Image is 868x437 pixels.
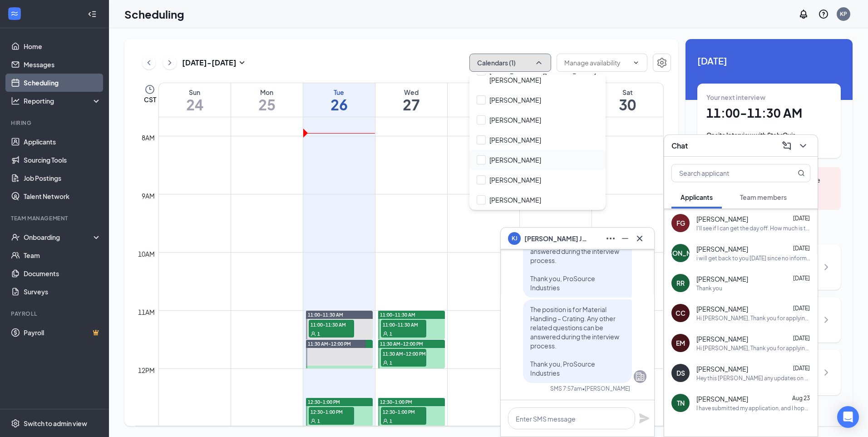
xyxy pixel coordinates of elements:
[231,97,303,112] h1: 25
[448,83,519,117] a: August 28, 2025
[706,131,832,149] div: Onsite Interview with StahrQuis [PERSON_NAME]
[375,88,447,97] div: Wed
[88,10,97,19] svg: Collapse
[24,323,101,342] a: PayrollCrown
[469,54,551,72] button: Calendars (1)ChevronUp
[380,312,415,318] span: 11:00-11:30 AM
[681,193,713,201] span: Applicants
[697,54,841,68] span: [DATE]
[793,365,810,372] span: [DATE]
[448,97,519,112] h1: 28
[676,278,685,288] div: RR
[840,10,847,18] div: KP
[639,413,650,424] svg: Plane
[24,264,101,283] a: Documents
[317,331,320,337] span: 1
[142,56,156,70] button: ChevronLeft
[530,305,619,377] span: The position is for Material Handling – Crating. Any other related questions can be answered duri...
[140,423,157,433] div: 1pm
[524,233,588,243] span: [PERSON_NAME] Jefferson
[656,57,667,68] svg: Settings
[308,341,351,347] span: 11:30 AM-12:00 PM
[24,151,101,169] a: Sourcing Tools
[672,164,779,182] input: Search applicant
[380,341,423,347] span: 11:30 AM-12:00 PM
[793,305,810,312] span: [DATE]
[24,133,101,151] a: Applicants
[696,364,748,373] span: [PERSON_NAME]
[24,169,101,187] a: Job Postings
[140,191,157,201] div: 9am
[635,371,646,382] svg: Company
[163,56,177,70] button: ChevronRight
[796,139,810,153] button: ChevronDown
[653,54,671,72] button: Settings
[24,37,101,55] a: Home
[11,96,20,105] svg: Analysis
[676,338,685,348] div: EM
[375,83,447,117] a: August 27, 2025
[618,231,632,246] button: Minimize
[380,399,412,405] span: 12:30-1:00 PM
[375,97,447,112] h1: 27
[448,88,519,97] div: Thu
[534,58,543,67] svg: ChevronUp
[383,331,388,337] svg: User
[793,335,810,342] span: [DATE]
[381,407,426,416] span: 12:30-1:00 PM
[654,248,707,258] div: [PERSON_NAME]
[696,394,748,403] span: [PERSON_NAME]
[632,231,647,246] button: Cross
[24,55,101,74] a: Messages
[11,214,99,222] div: Team Management
[124,6,184,22] h1: Scheduling
[383,418,388,424] svg: User
[10,9,19,18] svg: WorkstreamLogo
[159,97,231,112] h1: 24
[24,233,94,242] div: Onboarding
[740,193,787,201] span: Team members
[798,169,805,177] svg: MagnifyingGlass
[696,224,810,232] div: I'll see if I can get the day off. How much is this position offering?
[165,57,174,68] svg: ChevronRight
[592,83,664,117] a: August 30, 2025
[793,215,810,222] span: [DATE]
[696,214,748,223] span: [PERSON_NAME]
[381,320,426,329] span: 11:00-11:30 AM
[390,418,392,424] span: 1
[308,312,343,318] span: 11:00-11:30 AM
[634,233,645,244] svg: Cross
[550,385,582,392] div: SMS 7:57am
[582,385,630,392] span: • [PERSON_NAME]
[11,310,99,318] div: Payroll
[564,58,629,68] input: Manage availability
[136,365,157,375] div: 12pm
[390,360,392,366] span: 1
[603,231,618,246] button: Ellipses
[144,84,155,95] svg: Clock
[676,308,686,318] div: CC
[793,245,810,252] span: [DATE]
[309,407,354,416] span: 12:30-1:00 PM
[136,249,157,259] div: 10am
[159,83,231,117] a: August 24, 2025
[821,314,832,325] svg: ChevronRight
[144,57,153,68] svg: ChevronLeft
[779,139,794,153] button: ComposeMessage
[792,395,810,402] span: Aug 23
[696,344,810,352] div: Hi [PERSON_NAME], Thank you for applying! We’d like to invite you to an interview [DATE][DATE] fo...
[696,334,748,343] span: [PERSON_NAME]
[696,274,748,283] span: [PERSON_NAME]
[303,88,375,97] div: Tue
[311,418,316,424] svg: User
[798,140,809,151] svg: ChevronDown
[390,331,392,337] span: 1
[136,307,157,317] div: 11am
[140,133,157,143] div: 8am
[671,141,688,151] h3: Chat
[309,320,354,329] span: 11:00-11:30 AM
[24,246,101,264] a: Team
[676,368,685,377] div: DS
